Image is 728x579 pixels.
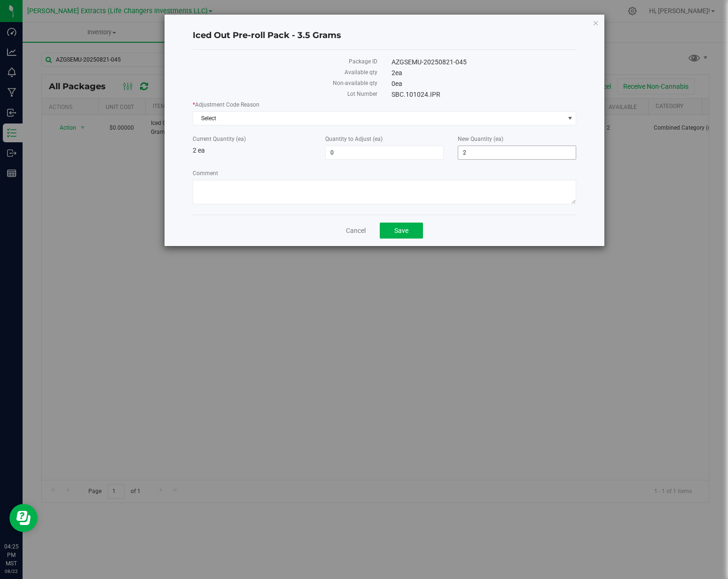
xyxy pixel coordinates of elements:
label: Lot Number [193,90,377,98]
label: Package ID [193,57,377,66]
div: SBC.101024.IPR [384,90,583,100]
button: Save [380,223,423,239]
label: Current Quantity (ea) [193,135,311,143]
span: 0 [391,80,402,87]
label: Available qty [193,68,377,77]
span: ea [395,80,402,87]
span: Save [394,227,408,234]
span: 2 [391,69,402,77]
label: New Quantity (ea) [458,135,576,143]
iframe: Resource center [9,504,38,532]
input: 2 [458,146,576,159]
a: Cancel [346,226,366,235]
span: select [564,112,576,125]
label: Comment [193,169,576,178]
input: 0 [326,146,443,159]
span: Select [193,112,564,125]
div: AZGSEMU-20250821-045 [384,57,583,67]
label: Non-available qty [193,79,377,87]
span: 2 ea [193,147,205,154]
span: ea [395,69,402,77]
label: Quantity to Adjust (ea) [325,135,444,143]
label: Adjustment Code Reason [193,100,576,109]
h4: Iced Out Pre-roll Pack - 3.5 Grams [193,30,576,42]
